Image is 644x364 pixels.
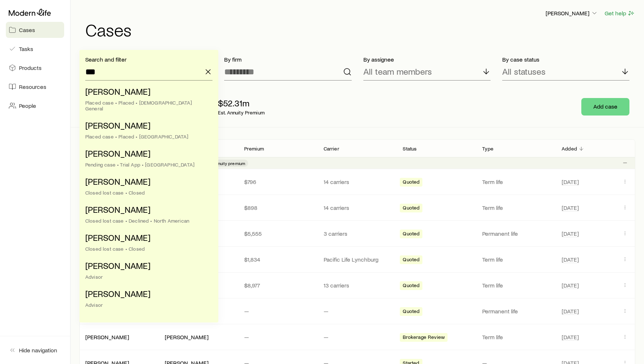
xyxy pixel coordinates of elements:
[85,134,208,140] div: Placed case • Placed • [GEOGRAPHIC_DATA]
[324,204,391,211] p: 14 carriers
[581,98,629,116] button: Add case
[85,288,151,299] span: [PERSON_NAME]
[604,9,635,17] button: Get help
[6,98,64,114] a: People
[482,204,550,211] p: Term life
[85,120,151,130] span: [PERSON_NAME]
[85,260,151,271] span: [PERSON_NAME]
[324,178,391,185] p: 14 carriers
[482,256,550,263] p: Term life
[85,56,212,63] p: Search and filter
[85,117,208,145] li: Moser, William
[482,178,550,185] p: Term life
[403,282,419,290] span: Quoted
[85,333,129,341] div: [PERSON_NAME]
[562,204,579,211] span: [DATE]
[19,64,42,71] span: Products
[85,148,151,158] span: [PERSON_NAME]
[403,308,419,316] span: Quoted
[482,308,550,315] p: Permanent life
[244,256,312,263] p: $1,834
[363,56,491,63] p: By assignee
[85,230,208,258] li: Einworner, Ethan
[324,256,391,263] p: Pacific Life Lynchburg
[85,21,635,38] h1: Cases
[403,146,417,152] p: Status
[482,146,493,152] p: Type
[6,60,64,76] a: Products
[19,83,46,90] span: Resources
[562,282,579,289] span: [DATE]
[85,274,208,280] div: Advisor
[6,79,64,95] a: Resources
[244,333,312,341] p: —
[482,282,550,289] p: Term life
[562,308,579,315] span: [DATE]
[196,160,246,166] span: $27.28m annuity premium
[244,230,312,237] p: $5,555
[244,204,312,211] p: $898
[324,308,391,315] p: —
[403,334,445,342] span: Brokerage Review
[85,302,208,308] div: Advisor
[85,176,151,187] span: [PERSON_NAME]
[19,102,36,109] span: People
[85,246,208,252] div: Closed lost case • Closed
[85,286,208,314] li: Alan Wong
[403,231,419,238] span: Quoted
[85,173,208,201] li: Spiro, Matthew
[244,282,312,289] p: $8,977
[85,145,208,173] li: Groban, Matthew
[546,9,598,17] p: [PERSON_NAME]
[562,333,579,341] span: [DATE]
[85,100,208,111] div: Placed case • Placed • [DEMOGRAPHIC_DATA] General
[19,26,35,34] span: Cases
[85,86,151,97] span: [PERSON_NAME]
[363,66,432,77] p: All team members
[562,178,579,185] span: [DATE]
[562,146,577,152] p: Added
[482,333,550,341] p: Term life
[218,98,265,108] p: $52.31m
[403,257,419,264] span: Quoted
[324,333,391,341] p: —
[562,230,579,237] span: [DATE]
[165,333,208,341] div: [PERSON_NAME]
[482,230,550,237] p: Permanent life
[85,190,208,196] div: Closed lost case • Closed
[6,41,64,57] a: Tasks
[19,45,33,52] span: Tasks
[545,9,598,18] button: [PERSON_NAME]
[85,162,208,168] div: Pending case • Trial App • [GEOGRAPHIC_DATA]
[6,342,64,358] button: Hide navigation
[85,333,129,340] a: [PERSON_NAME]
[85,232,151,243] span: [PERSON_NAME]
[502,66,546,77] p: All statuses
[324,230,391,237] p: 3 carriers
[85,218,208,224] div: Closed lost case • Declined • North American
[244,308,312,315] p: —
[6,22,64,38] a: Cases
[244,146,264,152] p: Premium
[224,56,351,63] p: By firm
[324,146,339,152] p: Carrier
[19,347,57,354] span: Hide navigation
[502,56,629,63] p: By case status
[85,83,208,117] li: Wolak, Charles
[85,201,208,230] li: Wilkerson, William
[562,256,579,263] span: [DATE]
[403,179,419,187] span: Quoted
[324,282,391,289] p: 13 carriers
[244,178,312,185] p: $796
[218,110,265,116] p: Est. Annuity Premium
[403,205,419,212] span: Quoted
[85,258,208,286] li: Matthew Lindquist
[85,204,151,215] span: [PERSON_NAME]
